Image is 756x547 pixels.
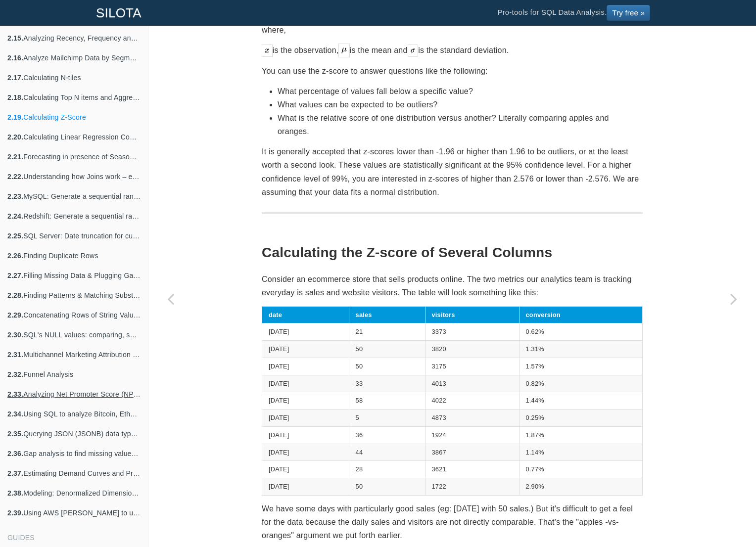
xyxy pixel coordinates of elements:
td: 4873 [425,410,519,427]
td: 3867 [425,444,519,461]
td: [DATE] [262,341,349,358]
h2: Calculating the Z-score of Several Columns [262,245,643,261]
a: Try free » [607,5,650,21]
p: is the observation, is the mean and is the standard deviation. [262,44,643,58]
td: 21 [349,323,425,341]
img: _mathjax_6adb9e9f.svg [338,44,349,57]
a: Next page: Calculating Linear Regression Coefficients [711,50,756,547]
b: 2.30. [7,331,23,339]
td: 58 [349,392,425,410]
li: Pro-tools for SQL Data Analysis. [487,0,660,25]
b: 2.24. [7,212,23,220]
li: What values can be expected to be outliers? [278,98,643,111]
b: 2.36. [7,450,23,457]
th: sales [349,306,425,323]
b: 2.18. [7,93,23,101]
b: 2.39. [7,509,23,517]
iframe: Drift Widget Chat Controller [707,498,744,535]
p: It is generally accepted that z-scores lower than -1.96 or higher than 1.96 to be outliers, or at... [262,145,643,199]
td: [DATE] [262,358,349,375]
b: 2.19. [7,113,23,121]
b: 2.38. [7,489,23,497]
td: 0.25% [519,410,642,427]
b: 2.25. [7,232,23,240]
td: 1.87% [519,426,642,444]
th: conversion [519,306,642,323]
td: 3373 [425,323,519,341]
b: 2.32. [7,370,23,378]
th: date [262,306,349,323]
a: SILOTA [89,0,149,25]
b: 2.22. [7,173,23,181]
b: 2.37. [7,469,23,477]
td: 1.14% [519,444,642,461]
td: 50 [349,341,425,358]
b: 2.20. [7,133,23,141]
td: 3621 [425,461,519,478]
b: 2.27. [7,272,23,279]
td: [DATE] [262,375,349,392]
td: 2.90% [519,478,642,496]
b: 2.31. [7,351,23,359]
td: [DATE] [262,478,349,496]
td: 1.31% [519,341,642,358]
b: 2.23. [7,192,23,200]
td: 36 [349,426,425,444]
td: 50 [349,358,425,375]
b: 2.28. [7,291,23,299]
b: 2.21. [7,153,23,161]
td: 1.44% [519,392,642,410]
b: 2.17. [7,74,23,82]
td: 1924 [425,426,519,444]
td: 3820 [425,341,519,358]
b: 2.34. [7,410,23,418]
td: 0.82% [519,375,642,392]
td: 4013 [425,375,519,392]
b: 2.26. [7,252,23,260]
td: 0.77% [519,461,642,478]
td: 1.57% [519,358,642,375]
td: 33 [349,375,425,392]
b: 2.33. [7,390,23,398]
td: [DATE] [262,392,349,410]
td: [DATE] [262,410,349,427]
li: What percentage of values fall below a specific value? [278,85,643,98]
img: _mathjax_95acd238.svg [408,45,419,56]
td: 50 [349,478,425,496]
b: 2.16. [7,54,23,62]
td: 1722 [425,478,519,496]
td: 0.62% [519,323,642,341]
td: 3175 [425,358,519,375]
td: [DATE] [262,323,349,341]
a: Previous page: Calculating Top N items and Aggregating (sum) the remainder into [148,50,193,547]
td: [DATE] [262,461,349,478]
b: 2.35. [7,430,23,438]
th: visitors [425,306,519,323]
td: [DATE] [262,426,349,444]
p: We have some days with particularly good sales (eg: [DATE] with 50 sales.) But it's difficult to ... [262,502,643,543]
td: 44 [349,444,425,461]
b: 2.15. [7,34,23,42]
td: [DATE] [262,444,349,461]
td: 5 [349,410,425,427]
img: _mathjax_8cdc1683.svg [262,45,273,56]
td: 28 [349,461,425,478]
p: You can use the z-score to answer questions like the following: [262,64,643,78]
td: 4022 [425,392,519,410]
li: What is the relative score of one distribution versus another? Literally comparing apples and ora... [278,111,643,138]
p: Consider an ecommerce store that sells products online. The two metrics our analytics team is tra... [262,273,643,299]
b: 2.29. [7,311,23,319]
p: where, [262,23,643,37]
